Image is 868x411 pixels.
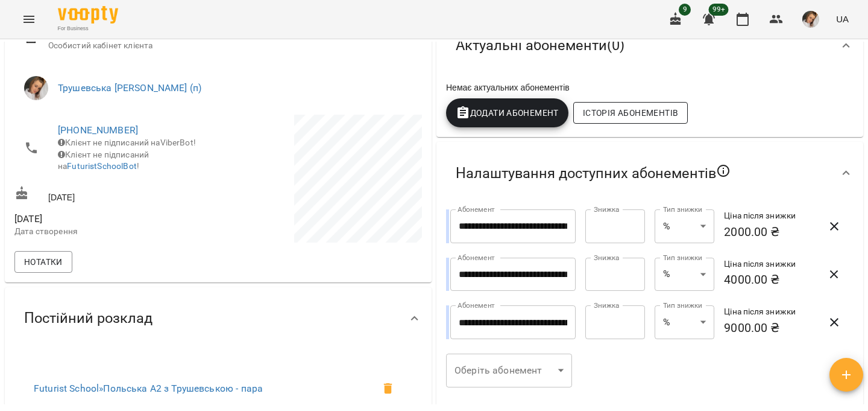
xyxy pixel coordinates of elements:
img: Трушевська Саша (п) [24,76,48,100]
span: Клієнт не підписаний на ! [58,150,149,171]
span: Актуальні абонементи ( 0 ) [456,36,624,55]
span: UA [836,13,849,25]
span: 9 [679,4,691,16]
h6: Ціна після знижки [724,209,819,223]
span: [DATE] [14,212,216,226]
div: ​ [446,354,572,387]
img: Voopty Logo [58,6,118,24]
span: Постійний розклад [24,309,153,328]
a: FuturistSchoolBot [67,161,137,171]
a: Трушевська [PERSON_NAME] (п) [58,82,201,94]
div: % [655,305,714,339]
h6: Ціна після знижки [724,305,819,319]
button: Menu [14,5,43,34]
span: Додати Абонемент [456,106,559,120]
h6: Ціна після знижки [724,258,819,271]
button: Історія абонементів [573,102,688,124]
button: Додати Абонемент [446,98,568,127]
span: For Business [58,25,118,33]
div: [DATE] [12,183,218,206]
svg: Якщо не обрано жодного, клієнт зможе побачити всі публічні абонементи [716,164,731,178]
span: Налаштування доступних абонементів [456,164,731,183]
h6: 4000.00 ₴ [724,270,819,289]
span: Видалити клієнта з групи Польська А2 Трушевська - пара для курсу Польська А2 з Трушевською - пара? [374,374,403,403]
h6: 2000.00 ₴ [724,223,819,241]
button: UA [831,8,854,30]
span: Нотатки [24,255,63,269]
span: Історія абонементів [583,106,678,120]
div: % [655,258,714,292]
p: Дата створення [14,226,216,238]
span: Особистий кабінет клієнта [48,40,412,52]
div: % [655,209,714,243]
h6: 9000.00 ₴ [724,319,819,337]
a: Futurist School»Польська А2 з Трушевською - пара [34,383,263,394]
span: Клієнт не підписаний на ViberBot! [58,138,196,147]
a: [PHONE_NUMBER] [58,124,138,136]
div: Налаштування доступних абонементів [436,142,863,205]
span: 99+ [709,4,729,16]
div: Актуальні абонементи(0) [436,14,863,77]
div: Постійний розклад [5,287,432,349]
img: ca64c4ce98033927e4211a22b84d869f.JPG [802,11,819,28]
button: Нотатки [14,251,72,273]
div: Немає актуальних абонементів [444,79,856,96]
